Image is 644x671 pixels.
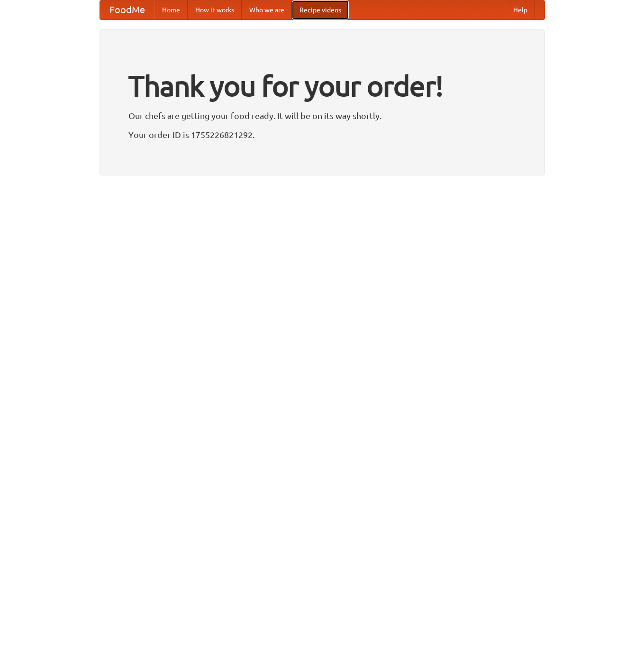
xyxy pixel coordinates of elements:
[128,109,516,123] p: Our chefs are getting your food ready. It will be on its way shortly.
[188,0,242,19] a: How it works
[506,0,535,19] a: Help
[100,0,154,19] a: FoodMe
[292,0,349,19] a: Recipe videos
[128,128,516,142] p: Your order ID is 1755226821292.
[154,0,188,19] a: Home
[242,0,292,19] a: Who we are
[128,63,516,109] h1: Thank you for your order!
